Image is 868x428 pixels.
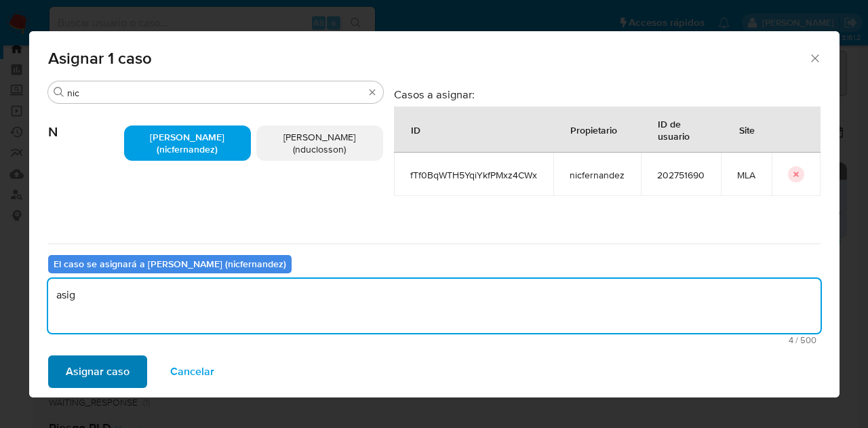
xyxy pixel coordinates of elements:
[737,169,755,181] span: MLA
[256,125,383,161] div: [PERSON_NAME] (nduclosson)
[788,166,804,182] button: icon-button
[66,357,130,387] span: Asignar caso
[808,52,821,64] button: Cerrar ventana
[54,87,64,98] button: Buscar
[570,169,625,181] span: nicfernandez
[723,113,771,146] div: Site
[48,50,809,66] span: Asignar 1 caso
[48,279,821,333] textarea: asig
[367,87,378,98] button: Borrar
[48,104,124,140] span: N
[642,107,720,152] div: ID de usuario
[554,113,633,146] div: Propietario
[153,355,232,388] button: Cancelar
[54,257,286,271] b: El caso se asignará a [PERSON_NAME] (nicfernandez)
[124,125,251,161] div: [PERSON_NAME] (nicfernandez)
[657,169,705,181] span: 202751690
[48,355,147,388] button: Asignar caso
[52,336,816,345] span: Máximo 500 caracteres
[410,169,537,181] span: fTf0BqWTH5YqiYkfPMxz4CWx
[170,357,214,387] span: Cancelar
[67,87,364,99] input: Buscar analista
[29,31,840,397] div: assign-modal
[150,130,224,156] span: [PERSON_NAME] (nicfernandez)
[394,87,821,101] h3: Casos a asignar:
[395,113,437,146] div: ID
[283,130,355,156] span: [PERSON_NAME] (nduclosson)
